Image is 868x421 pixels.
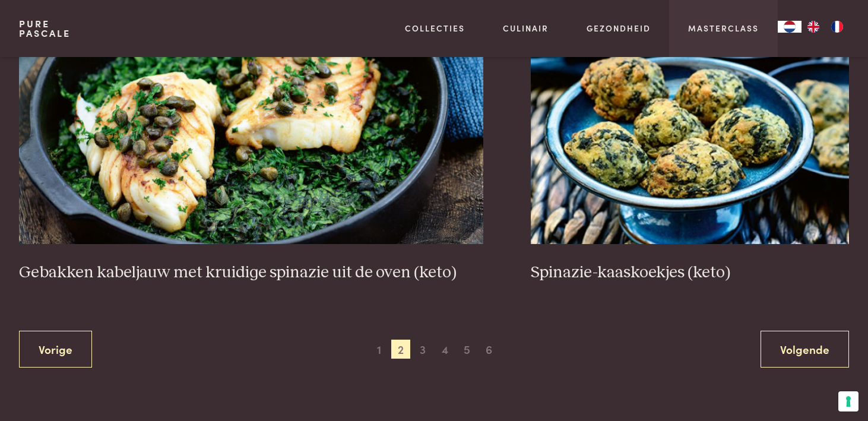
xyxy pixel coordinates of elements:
span: 6 [480,340,499,359]
a: Culinair [503,22,549,34]
a: Spinazie-kaaskoekjes (keto) Spinazie-kaaskoekjes (keto) [531,7,849,283]
a: FR [825,21,849,33]
span: 2 [391,340,410,359]
aside: Language selected: Nederlands [778,21,849,33]
span: 5 [458,340,477,359]
a: PurePascale [19,19,71,38]
span: 3 [413,340,432,359]
a: Masterclass [688,22,759,34]
a: Gezondheid [587,22,651,34]
img: Spinazie-kaaskoekjes (keto) [531,7,849,244]
img: Gebakken kabeljauw met kruidige spinazie uit de oven (keto) [19,7,483,244]
a: EN [802,21,825,33]
h3: Spinazie-kaaskoekjes (keto) [531,262,849,283]
a: Volgende [761,331,849,368]
div: Language [778,21,802,33]
a: Gebakken kabeljauw met kruidige spinazie uit de oven (keto) Gebakken kabeljauw met kruidige spina... [19,7,483,283]
a: Vorige [19,331,92,368]
ul: Language list [802,21,849,33]
span: 1 [369,340,388,359]
h3: Gebakken kabeljauw met kruidige spinazie uit de oven (keto) [19,262,483,283]
a: NL [778,21,802,33]
a: Collecties [405,22,465,34]
button: Uw voorkeuren voor toestemming voor trackingtechnologieën [838,391,859,411]
span: 4 [436,340,455,359]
